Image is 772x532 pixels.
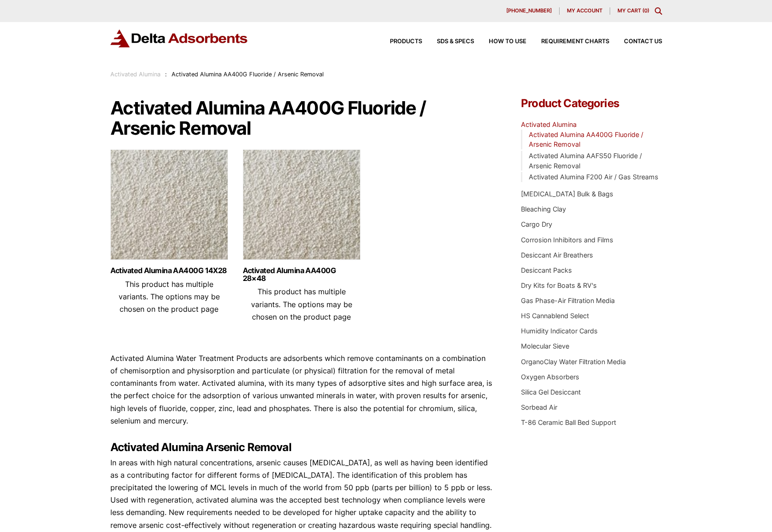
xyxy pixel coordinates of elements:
[655,7,662,15] div: Toggle Modal Content
[474,39,526,45] a: How to Use
[560,7,610,15] a: My account
[529,131,643,149] a: Activated Alumina AA400G Fluoride / Arsenic Removal
[165,71,167,78] span: :
[521,312,589,320] a: HS Cannablend Select
[110,457,494,532] p: In areas with high natural concentrations, arsenic causes [MEDICAL_DATA], as well as having been ...
[521,373,579,381] a: Oxygen Absorbers
[521,281,597,289] a: Dry Kits for Boats & RV's
[521,403,557,411] a: Sorbead Air
[521,327,598,335] a: Humidity Indicator Cards
[521,418,616,426] a: T-86 Ceramic Ball Bed Support
[110,352,494,427] p: Activated Alumina Water Treatment Products are adsorbents which remove contaminants on a combinat...
[110,440,292,454] strong: Activated Alumina Arsenic Removal
[521,266,572,274] a: Desiccant Packs
[521,342,569,350] a: Molecular Sieve
[521,358,626,366] a: OrganoClay Water Filtration Media
[541,39,609,45] span: Requirement Charts
[521,205,566,213] a: Bleaching Clay
[172,71,324,78] span: Activated Alumina AA400G Fluoride / Arsenic Removal
[567,8,602,13] span: My account
[521,98,662,109] h4: Product Categories
[521,236,613,244] a: Corrosion Inhibitors and Films
[644,7,647,14] span: 0
[526,39,609,45] a: Requirement Charts
[422,39,474,45] a: SDS & SPECS
[489,39,526,45] span: How to Use
[521,190,613,198] a: [MEDICAL_DATA] Bulk & Bags
[521,120,577,128] a: Activated Alumina
[618,7,649,14] a: My Cart (0)
[529,173,658,181] a: Activated Alumina F200 Air / Gas Streams
[251,287,352,321] span: This product has multiple variants. The options may be chosen on the product page
[375,39,422,45] a: Products
[110,267,228,275] a: Activated Alumina AA400G 14X28
[609,39,662,45] a: Contact Us
[521,251,593,259] a: Desiccant Air Breathers
[110,71,160,78] a: Activated Alumina
[499,7,560,15] a: [PHONE_NUMBER]
[521,388,581,396] a: Silica Gel Desiccant
[110,98,494,138] h1: Activated Alumina AA400G Fluoride / Arsenic Removal
[390,39,422,45] span: Products
[506,8,552,13] span: [PHONE_NUMBER]
[437,39,474,45] span: SDS & SPECS
[119,280,220,314] span: This product has multiple variants. The options may be chosen on the product page
[521,297,615,304] a: Gas Phase-Air Filtration Media
[624,39,662,45] span: Contact Us
[110,29,248,47] img: Delta Adsorbents
[243,267,360,282] a: Activated Alumina AA400G 28×48
[529,152,642,170] a: Activated Alumina AAFS50 Fluoride / Arsenic Removal
[521,220,552,228] a: Cargo Dry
